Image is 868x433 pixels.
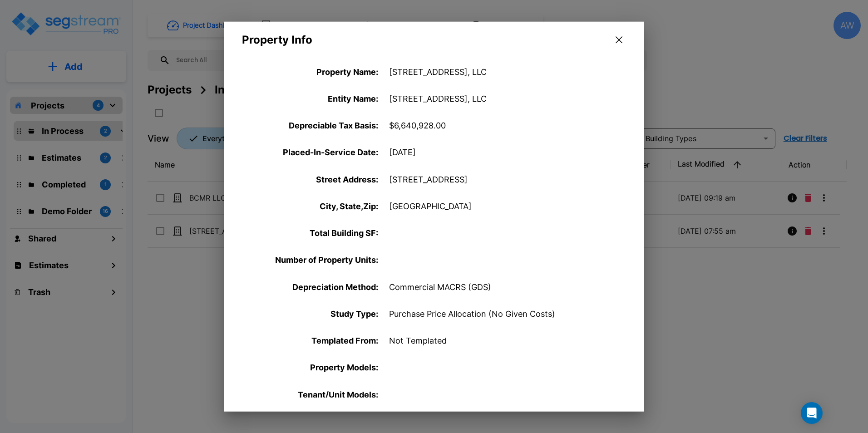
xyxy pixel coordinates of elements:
[242,254,378,266] p: Number of Property Units :
[242,173,378,185] p: Street Address :
[389,200,616,212] p: [GEOGRAPHIC_DATA]
[242,200,378,212] p: City, State,Zip :
[389,65,616,78] p: [STREET_ADDRESS], LLC
[389,146,616,158] p: [DATE]
[389,280,616,293] p: Commercial MACRS (GDS)
[801,402,823,424] div: Open Intercom Messenger
[242,146,378,158] p: Placed-In-Service Date :
[242,227,378,239] p: Total Building SF :
[242,119,378,132] p: Depreciable Tax Basis :
[389,335,616,347] p: Not Templated
[389,119,616,132] p: $6,640,928.00
[242,65,378,78] p: Property Name :
[242,93,378,105] p: Entity Name :
[242,361,378,374] p: Property Models :
[242,33,312,48] p: Property Info
[242,280,378,293] p: Depreciation Method :
[242,335,378,347] p: Templated From :
[242,388,378,400] p: Tenant/Unit Models :
[389,308,616,320] p: Purchase Price Allocation (No Given Costs)
[389,93,616,105] p: [STREET_ADDRESS], LLC
[242,308,378,320] p: Study Type :
[389,173,616,185] p: [STREET_ADDRESS]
